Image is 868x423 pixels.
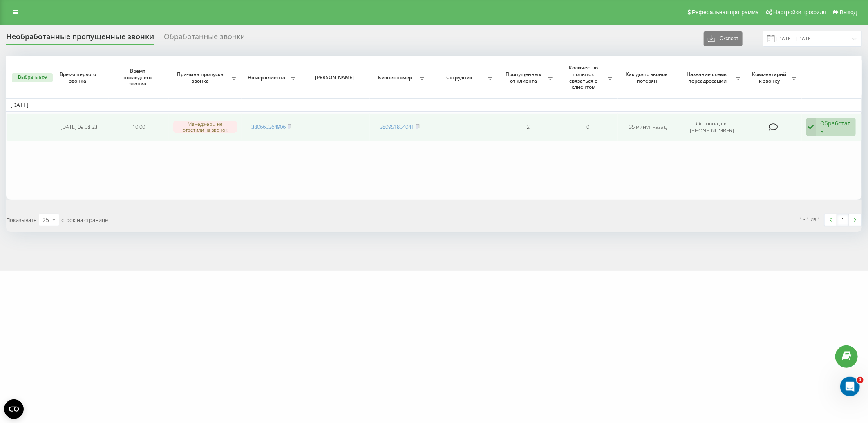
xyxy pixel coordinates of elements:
span: Время последнего звонка [116,68,162,87]
iframe: Intercom live chat [840,377,860,396]
button: Экспорт [704,31,743,46]
div: 25 [43,216,49,224]
div: Обработать [821,119,852,135]
div: Менеджеры не ответили на звонок [173,121,237,133]
td: [DATE] [6,99,862,111]
span: 1 [857,377,864,383]
span: Выход [840,9,857,16]
span: Настройки профиля [773,9,826,16]
span: Комментарий к звонку [750,71,790,84]
span: строк на странице [61,216,108,224]
span: [PERSON_NAME] [309,74,363,81]
div: 1 - 1 из 1 [800,215,821,223]
button: Выбрать все [12,73,53,82]
div: Необработанные пропущенные звонки [6,32,154,45]
span: Количество попыток связаться с клиентом [562,65,607,90]
td: [DATE] 09:58:33 [49,113,109,141]
div: Обработанные звонки [164,32,245,45]
button: Open CMP widget [4,399,24,419]
td: Основна для [PHONE_NUMBER] [678,113,747,141]
a: 1 [837,214,849,226]
span: Название схемы переадресации [682,71,735,84]
td: 0 [558,113,618,141]
span: Сотрудник [434,74,487,81]
span: Время первого звонка [56,71,102,84]
a: 380665364906 [251,123,286,130]
td: 2 [498,113,558,141]
span: Бизнес номер [374,74,418,81]
span: Реферальная программа [692,9,759,16]
a: 380951854041 [380,123,414,130]
span: Номер клиента [246,74,290,81]
span: Причина пропуска звонка [173,71,230,84]
td: 35 минут назад [618,113,678,141]
td: 10:00 [109,113,169,141]
span: Показывать [6,216,37,224]
span: Как долго звонок потерян [625,71,671,84]
span: Пропущенных от клиента [502,71,547,84]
